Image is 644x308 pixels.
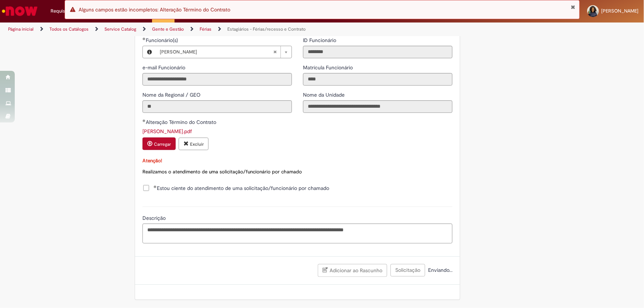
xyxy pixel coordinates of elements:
[1,4,39,18] img: ServiceNow
[152,26,184,32] a: Gente e Gestão
[303,91,346,98] span: Somente leitura - Nome da Unidade
[269,46,280,58] abbr: Limpar campo Funcionário(s)
[142,128,192,135] a: Download de Flavio Augusto.pdf
[49,26,89,32] a: Todos os Catálogos
[156,46,292,58] a: [PERSON_NAME]Limpar campo Funcionário(s)
[227,26,306,32] a: Estagiários - Férias/recesso e Contrato
[427,267,452,273] span: Enviando...
[303,64,354,71] span: Somente leitura - Matrícula Funcionário
[142,138,176,150] button: Carregar anexo de Alteração Término do Contrato Required
[142,91,202,98] span: Somente leitura - Nome da Regional / GEO
[142,215,167,221] span: Descrição
[142,158,162,164] span: Atenção!
[143,46,156,58] button: Funcionário(s), Visualizar este registro Flavio Augusto Da Silva Santos
[142,169,302,175] span: Realizamos o atendimento de uma solicitação/funcionário por chamado
[104,26,136,32] a: Service Catalog
[142,64,187,71] span: Somente leitura - e-mail Funcionário
[79,6,231,13] span: Alguns campos estão incompletos: Alteração Término do Contrato
[146,119,218,125] span: Alteração Término do Contrato
[154,141,171,147] small: Carregar
[142,73,292,86] input: e-mail Funcionário
[142,37,146,40] span: Obrigatório Preenchido
[154,184,329,192] span: Estou ciente do atendimento de uma solicitação/funcionário por chamado
[160,46,273,58] span: [PERSON_NAME]
[303,100,452,113] input: Nome da Unidade
[142,224,452,243] textarea: Descrição
[601,8,638,14] span: [PERSON_NAME]
[303,37,338,44] span: Somente leitura - ID Funcionário
[154,185,157,188] span: Obrigatório Preenchido
[51,7,76,15] span: Requisições
[200,26,211,32] a: Férias
[142,100,292,113] input: Nome da Regional / GEO
[571,4,576,10] button: Fechar Notificação
[179,138,209,150] button: Excluir anexo Flavio Augusto.pdf
[142,119,146,122] span: Obrigatório Preenchido
[190,141,204,147] small: Excluir
[303,46,452,58] input: ID Funcionário
[146,37,179,44] span: Necessários - Funcionário(s)
[303,73,452,86] input: Matrícula Funcionário
[8,26,34,32] a: Página inicial
[6,23,424,36] ul: Trilhas de página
